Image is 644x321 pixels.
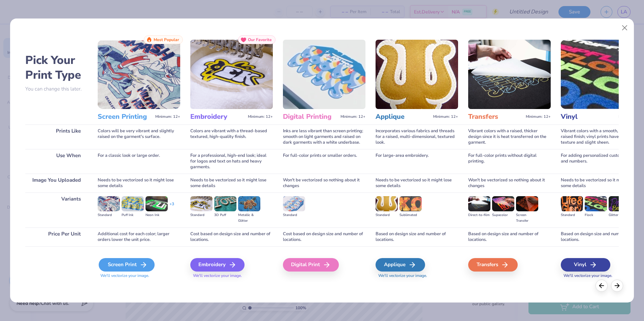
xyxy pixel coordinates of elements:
img: Standard [376,196,398,211]
span: Most Popular [154,37,179,42]
img: Neon Ink [146,196,168,211]
h3: Embroidery [190,112,245,121]
div: For full-color prints without digital printing. [468,149,551,174]
div: Standard [190,212,213,218]
div: Inks are less vibrant than screen printing; smooth on light garments and raised on dark garments ... [283,124,365,149]
div: Embroidery [190,258,245,272]
button: Close [618,22,631,34]
img: Embroidery [190,40,273,109]
img: Metallic & Glitter [238,196,260,211]
img: Flock [585,196,607,211]
img: Standard [190,196,213,211]
img: Direct-to-film [468,196,490,211]
div: For full-color prints or smaller orders. [283,149,365,174]
span: We'll vectorize your image. [190,273,273,279]
img: 3D Puff [214,196,236,211]
div: For a professional, high-end look; ideal for logos and text on hats and heavy garments. [190,149,273,174]
div: Metallic & Glitter [238,212,260,224]
img: Standard [561,196,583,211]
div: Needs to be vectorized so it might lose some details [376,174,458,192]
div: Cost based on design size and number of locations. [283,227,365,246]
div: For a classic look or large order. [98,149,180,174]
div: Standard [283,212,305,218]
div: For large-area embroidery. [376,149,458,174]
span: We'll vectorize your image. [561,273,643,279]
div: Colors are vibrant with a thread-based textured, high-quality finish. [190,124,273,149]
p: You can change this later. [25,86,88,92]
span: We'll vectorize your image. [98,273,180,279]
span: Minimum: 12+ [248,114,273,119]
div: Won't be vectorized so nothing about it changes [468,174,551,192]
img: Glitter [609,196,631,211]
div: Based on design size and number of locations. [376,227,458,246]
div: Puff Ink [122,212,144,218]
div: Flock [585,212,607,218]
span: Minimum: 12+ [526,114,551,119]
h3: Transfers [468,112,523,121]
div: Screen Transfer [516,212,538,224]
div: Sublimated [399,212,422,218]
div: Vinyl [561,258,610,272]
h2: Pick Your Print Type [25,53,88,82]
div: Needs to be vectorized so it might lose some details [561,174,643,192]
span: We'll vectorize your image. [376,273,458,279]
div: Neon Ink [146,212,168,218]
div: Standard [376,212,398,218]
img: Puff Ink [122,196,144,211]
img: Sublimated [399,196,422,211]
div: Needs to be vectorized so it might lose some details [98,174,180,192]
span: Our Favorite [248,37,272,42]
div: Won't be vectorized so nothing about it changes [283,174,365,192]
div: Standard [561,212,583,218]
div: Incorporates various fabrics and threads for a raised, multi-dimensional, textured look. [376,124,458,149]
h3: Digital Printing [283,112,338,121]
div: Use When [25,149,88,174]
span: Minimum: 12+ [155,114,180,119]
img: Applique [376,40,458,109]
div: Prints Like [25,124,88,149]
div: Based on design size and number of locations. [468,227,551,246]
div: Supacolor [492,212,514,218]
div: 3D Puff [214,212,236,218]
div: Price Per Unit [25,227,88,246]
div: Glitter [609,212,631,218]
div: Digital Print [283,258,339,272]
div: Direct-to-film [468,212,490,218]
div: Screen Print [99,258,155,272]
div: Variants [25,192,88,227]
div: Colors will be very vibrant and slightly raised on the garment's surface. [98,124,180,149]
img: Screen Printing [98,40,180,109]
span: Minimum: 12+ [433,114,458,119]
div: Transfers [468,258,518,272]
span: Minimum: 12+ [341,114,365,119]
h3: Vinyl [561,112,616,121]
img: Standard [283,196,305,211]
div: Image You Uploaded [25,174,88,192]
span: Minimum: 12+ [618,114,643,119]
h3: Applique [376,112,430,121]
div: Cost based on design size and number of locations. [190,227,273,246]
div: Additional cost for each color; larger orders lower the unit price. [98,227,180,246]
div: + 3 [169,201,174,213]
div: Vibrant colors with a raised, thicker design since it is heat transferred on the garment. [468,124,551,149]
div: Applique [376,258,425,272]
div: Vibrant colors with a smooth, slightly raised finish; vinyl prints have a consistent texture and ... [561,124,643,149]
img: Screen Transfer [516,196,538,211]
img: Standard [98,196,120,211]
img: Vinyl [561,40,643,109]
img: Transfers [468,40,551,109]
img: Digital Printing [283,40,365,109]
div: Standard [98,212,120,218]
div: Based on design size and number of locations. [561,227,643,246]
img: Supacolor [492,196,514,211]
div: For adding personalized custom names and numbers. [561,149,643,174]
div: Needs to be vectorized so it might lose some details [190,174,273,192]
h3: Screen Printing [98,112,153,121]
